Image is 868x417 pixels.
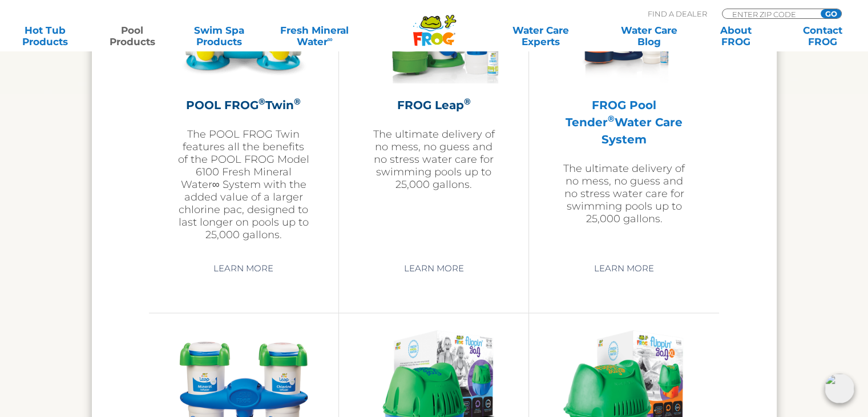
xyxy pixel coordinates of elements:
[486,25,596,47] a: Water CareExperts
[327,35,332,43] sup: ∞
[558,162,691,224] p: The ultimate delivery of no mess, no guess and no stress water care for swimming pools up to 25,0...
[615,25,683,47] a: Water CareBlog
[789,25,857,47] a: ContactFROG
[702,25,769,47] a: AboutFROG
[294,95,301,106] sup: ®
[581,258,667,278] a: Learn More
[272,25,357,47] a: Fresh MineralWater∞
[177,96,310,113] h2: POOL FROG Twin
[390,258,477,278] a: Learn More
[608,113,615,123] sup: ®
[648,9,707,19] p: Find A Dealer
[368,127,500,190] p: The ultimate delivery of no mess, no guess and no stress water care for swimming pools up to 25,0...
[98,25,165,47] a: PoolProducts
[821,9,841,18] input: GO
[200,258,286,278] a: Learn More
[11,25,79,47] a: Hot TubProducts
[558,96,691,147] h2: FROG Pool Tender Water Care System
[368,96,500,113] h2: FROG Leap
[825,374,854,403] img: openIcon
[177,127,310,240] p: The POOL FROG Twin features all the benefits of the POOL FROG Model 6100 Fresh Mineral Water∞ Sys...
[463,95,470,106] sup: ®
[259,95,265,106] sup: ®
[731,9,808,19] input: Zip Code Form
[185,25,253,47] a: Swim SpaProducts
